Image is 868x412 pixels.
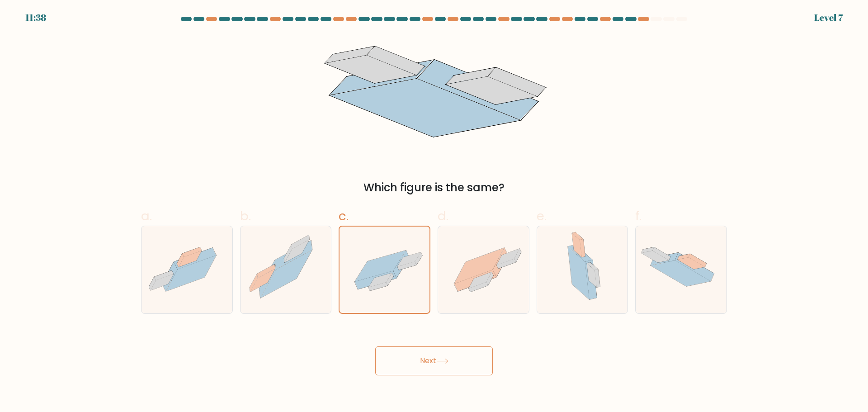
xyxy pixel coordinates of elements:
div: Level 7 [814,11,843,24]
div: Which figure is the same? [146,180,722,196]
button: Next [375,346,493,375]
span: e. [537,207,547,225]
span: c. [339,207,349,225]
div: 11:38 [25,11,46,24]
span: a. [141,207,152,225]
span: f. [635,207,642,225]
span: d. [438,207,448,225]
span: b. [240,207,251,225]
